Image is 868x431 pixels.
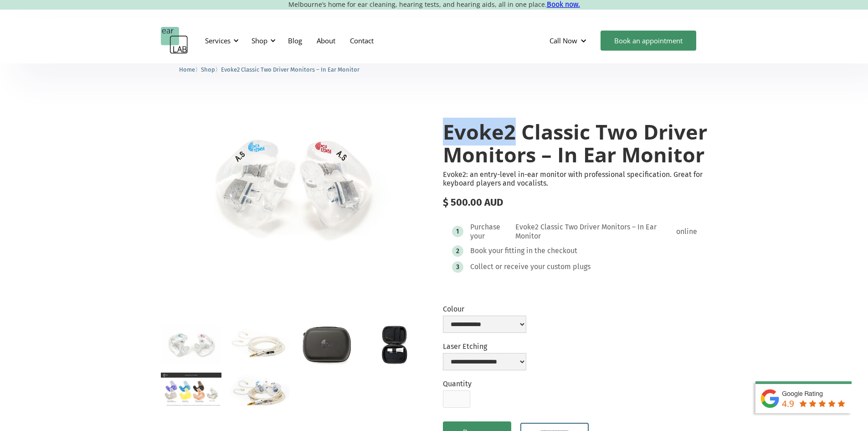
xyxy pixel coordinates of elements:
[456,248,459,254] div: 2
[550,36,577,45] div: Call Now
[343,27,381,54] a: Contact
[200,27,241,54] div: Services
[179,65,201,74] li: 〉
[443,197,708,208] div: $ 500.00 AUD
[297,325,357,365] a: open lightbox
[365,325,425,365] a: open lightbox
[179,66,195,73] span: Home
[309,27,343,54] a: About
[246,27,278,54] div: Shop
[161,102,426,268] a: open lightbox
[252,36,267,45] div: Shop
[443,379,472,388] label: Quantity
[470,246,577,255] div: Book your fitting in the checkout
[443,120,708,166] h1: Evoke2 Classic Two Driver Monitors – In Ear Monitor
[456,228,459,235] div: 1
[229,325,289,363] a: open lightbox
[515,223,675,241] div: Evoke2 Classic Two Driver Monitors – In Ear Monitor
[221,65,360,73] a: Evoke2 Classic Two Driver Monitors – In Ear Monitor
[161,102,426,268] img: Evoke2 Classic Two Driver Monitors – In Ear Monitor
[443,305,526,313] label: Colour
[201,65,221,74] li: 〉
[443,342,526,351] label: Laser Etching
[201,66,215,73] span: Shop
[201,65,215,73] a: Shop
[542,27,596,54] div: Call Now
[161,373,221,406] a: open lightbox
[470,262,591,271] div: Collect or receive your custom plugs
[470,223,514,241] div: Purchase your
[161,27,188,54] a: home
[179,65,195,73] a: Home
[443,170,708,187] p: Evoke2: an entry-level in-ear monitor with professional specification. Great for keyboard players...
[221,66,360,73] span: Evoke2 Classic Two Driver Monitors – In Ear Monitor
[229,373,289,410] a: open lightbox
[205,36,231,45] div: Services
[601,31,696,51] a: Book an appointment
[161,325,221,364] a: open lightbox
[676,227,697,236] div: online
[456,264,459,270] div: 3
[281,27,309,54] a: Blog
